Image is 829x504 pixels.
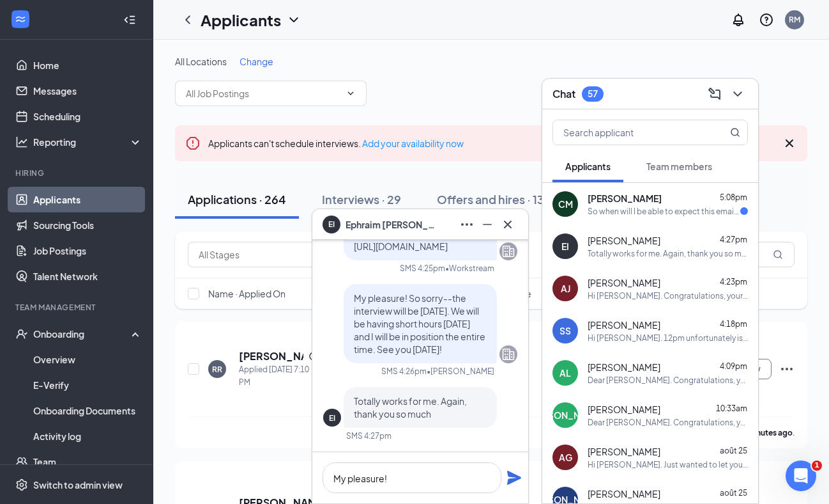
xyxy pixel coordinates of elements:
span: Applicants [565,161,611,172]
div: Applications · 264 [188,191,286,207]
span: août 25 [720,446,747,455]
svg: ChevronLeft [180,12,195,28]
span: 4:27pm [720,235,747,244]
div: Switch to admin view [33,478,123,491]
div: Dear [PERSON_NAME]. Congratulations, your onsite interview with [DEMOGRAPHIC_DATA]-fil-A for Fron... [588,417,748,428]
span: [PERSON_NAME] [588,319,660,331]
span: Team members [646,161,712,172]
svg: Ellipses [459,217,475,232]
span: [PERSON_NAME] [588,445,660,458]
svg: MagnifyingGlass [773,249,783,260]
span: Ephraim [PERSON_NAME] [346,217,435,232]
button: ComposeMessage [704,84,725,104]
span: All Locations [175,56,227,67]
span: My pleasure! So sorry--the interview will be [DATE]. We will be having short hours [DATE] and I w... [354,292,485,355]
button: Ellipses [457,214,477,235]
input: All Stages [199,248,315,262]
div: SS [559,324,571,337]
span: [PERSON_NAME] [588,403,660,416]
span: • [PERSON_NAME] [427,366,494,377]
svg: Cross [500,217,515,232]
div: AJ [561,282,570,295]
button: ChevronDown [727,84,748,104]
div: Hiring [15,168,140,178]
svg: Analysis [15,136,28,148]
svg: Company [501,244,516,259]
div: Totally works for me. Again, thank you so much [588,248,748,259]
div: So when will I be able to expect this email so that I can check my status on my application? [588,206,740,217]
svg: ChevronDown [346,88,356,98]
div: Interviews · 29 [322,191,401,207]
svg: Notifications [731,12,746,28]
span: [PERSON_NAME] [588,487,660,500]
span: 10:33am [716,404,747,413]
div: Hi [PERSON_NAME]. Just wanted to let you know I rescheduled your interview for later in the day [... [588,459,748,470]
span: 4:23pm [720,277,747,287]
svg: Reapply [308,351,319,361]
div: Hi [PERSON_NAME]. Congratulations, your phone interview with [DEMOGRAPHIC_DATA]-fil-A for Front o... [588,290,748,301]
span: [PERSON_NAME] [588,234,660,247]
div: EI [329,413,335,423]
span: Name · Applied On [208,287,285,300]
div: Offers and hires · 130 [437,191,552,207]
div: Team Management [15,302,140,313]
input: All Job Postings [186,86,340,100]
a: Team [33,449,142,475]
svg: UserCheck [15,327,28,340]
svg: Collapse [123,13,136,26]
span: 1 [812,461,822,471]
svg: QuestionInfo [759,12,774,28]
span: [PERSON_NAME] [588,192,662,205]
div: Applied [DATE] 7:10 PM [239,363,319,389]
div: Onboarding [33,327,132,340]
span: Totally works for me. Again, thank you so much [354,395,467,420]
iframe: Intercom live chat [786,461,816,491]
a: Job Postings [33,238,142,264]
svg: Cross [782,136,797,151]
svg: Plane [506,470,522,485]
svg: Settings [15,478,28,491]
textarea: My pleasure! [323,462,501,493]
a: Overview [33,347,142,372]
div: CM [558,198,573,210]
a: Home [33,52,142,78]
a: Scheduling [33,104,142,129]
span: [PERSON_NAME] [588,361,660,374]
span: • Workstream [445,263,494,274]
svg: Error [185,136,201,151]
b: 18 minutes ago [737,428,793,437]
div: RM [789,14,800,25]
svg: MagnifyingGlass [730,127,740,138]
svg: ComposeMessage [707,86,722,102]
div: RR [212,364,222,375]
div: [PERSON_NAME] [528,409,602,421]
a: Onboarding Documents [33,398,142,423]
svg: WorkstreamLogo [14,13,27,26]
div: SMS 4:27pm [346,430,392,441]
div: SMS 4:25pm [400,263,445,274]
div: Reporting [33,136,143,148]
div: Hi [PERSON_NAME]. 12pm unfortunately is not something we can use. The morning shift typically end... [588,333,748,343]
button: Minimize [477,214,498,235]
a: Applicants [33,187,142,212]
svg: Ellipses [779,361,795,377]
h3: Chat [552,87,575,101]
div: AL [559,366,571,379]
svg: Minimize [480,217,495,232]
a: Add your availability now [362,138,464,149]
a: Activity log [33,423,142,449]
svg: ChevronDown [286,12,301,28]
h5: [PERSON_NAME] [239,349,303,363]
span: 5:08pm [720,193,747,202]
h1: Applicants [201,9,281,31]
a: Talent Network [33,264,142,289]
span: 4:18pm [720,319,747,329]
div: Dear [PERSON_NAME]. Congratulations, your onsite interview with [DEMOGRAPHIC_DATA]-fil-A for Fron... [588,375,748,386]
svg: ChevronDown [730,86,745,102]
div: 57 [588,88,598,99]
a: Sourcing Tools [33,212,142,238]
span: Applicants can't schedule interviews. [208,138,464,149]
span: Change [240,56,273,67]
